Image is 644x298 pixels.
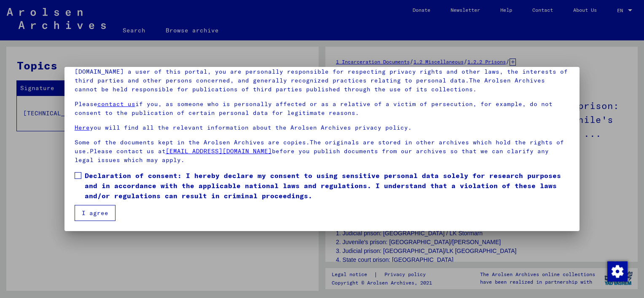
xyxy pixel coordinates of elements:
[75,100,569,117] p: Please if you, as someone who is personally affected or as a relative of a victim of persecution,...
[166,147,272,155] a: [EMAIL_ADDRESS][DOMAIN_NAME]
[607,261,628,282] img: Change consent
[75,138,569,165] p: Some of the documents kept in the Arolsen Archives are copies.The originals are stored in other a...
[85,170,569,201] span: Declaration of consent: I hereby declare my consent to using sensitive personal data solely for r...
[97,100,135,108] a: contact us
[75,59,569,94] p: Please note that this portal on victims of Nazi [MEDICAL_DATA] contains sensitive data on identif...
[75,205,115,221] button: I agree
[75,124,90,131] a: Here
[75,123,569,132] p: you will find all the relevant information about the Arolsen Archives privacy policy.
